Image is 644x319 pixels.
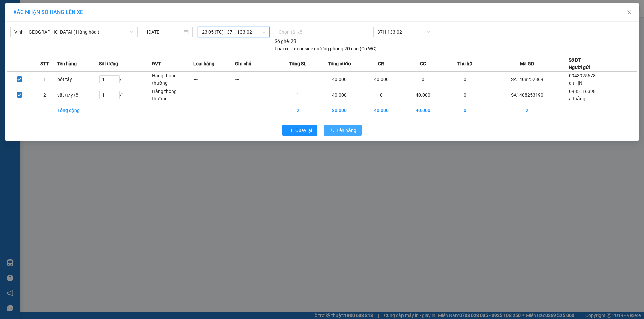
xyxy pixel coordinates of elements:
[275,45,290,52] span: Loại xe:
[57,87,99,103] td: vât tư y tê
[13,9,83,15] span: XÁC NHẬN SỐ HÀNG LÊN XE
[193,72,235,87] td: ---
[57,72,99,87] td: bôt tây
[288,128,292,133] span: rollback
[486,103,569,118] td: 2
[361,87,402,103] td: 0
[275,45,377,52] div: Limousine giường phòng 20 chỗ (Có WC)
[277,87,319,103] td: 1
[444,72,486,87] td: 0
[337,127,356,134] span: Lên hàng
[361,72,402,87] td: 40.000
[32,87,57,103] td: 2
[99,72,152,87] td: / 1
[99,87,152,103] td: / 1
[520,60,534,67] span: Mã GD
[420,60,426,67] span: CC
[324,125,362,136] button: uploadLên hàng
[40,60,49,67] span: STT
[620,3,639,22] button: Close
[444,87,486,103] td: 0
[402,103,444,118] td: 40.000
[319,87,361,103] td: 40.000
[569,89,596,94] span: 0985116398
[569,73,596,78] span: 0943925678
[569,96,585,101] span: a thắng
[193,87,235,103] td: ---
[402,72,444,87] td: 0
[295,127,312,134] span: Quay lại
[289,60,306,67] span: Tổng SL
[235,72,277,87] td: ---
[57,103,99,118] td: Tổng cộng
[457,60,472,67] span: Thu hộ
[147,28,182,36] input: 14/08/2025
[277,72,319,87] td: 1
[277,103,319,118] td: 2
[627,10,632,15] span: close
[402,87,444,103] td: 40.000
[361,103,402,118] td: 40.000
[378,60,384,67] span: CR
[235,60,251,67] span: Ghi chú
[569,80,586,86] span: a tHỊNH
[486,87,569,103] td: SA1408253190
[319,72,361,87] td: 40.000
[14,27,133,37] span: Vinh - Hà Nội ( Hàng hóa )
[275,37,296,45] div: 23
[569,56,590,71] div: Số ĐT Người gửi
[377,27,430,37] span: 37H-133.02
[152,87,194,103] td: Hàng thông thường
[329,128,334,133] span: upload
[282,125,317,136] button: rollbackQuay lại
[32,72,57,87] td: 1
[99,60,118,67] span: Số lượng
[152,72,194,87] td: Hàng thông thường
[486,72,569,87] td: SA1408252869
[202,27,266,37] span: 23:05 (TC) - 37H-133.02
[275,37,290,45] span: Số ghế:
[444,103,486,118] td: 0
[328,60,351,67] span: Tổng cước
[235,87,277,103] td: ---
[193,60,214,67] span: Loại hàng
[152,60,161,67] span: ĐVT
[319,103,361,118] td: 80.000
[57,60,77,67] span: Tên hàng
